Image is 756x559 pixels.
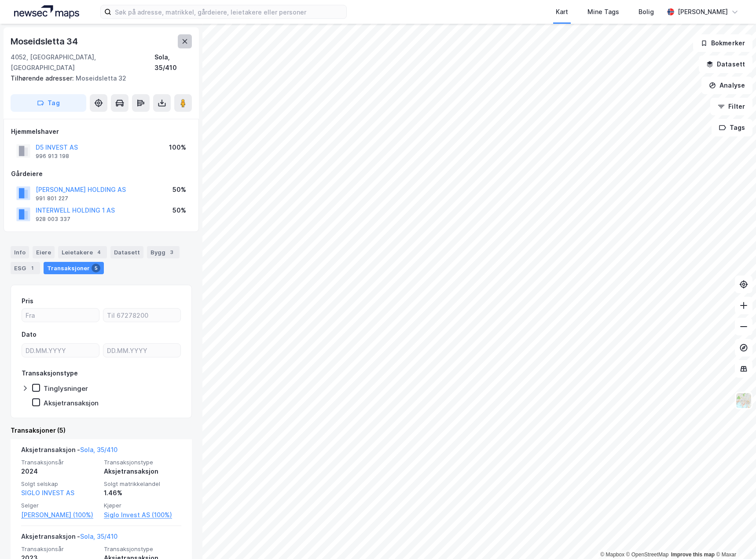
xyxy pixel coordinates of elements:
[699,55,752,73] button: Datasett
[110,246,143,258] div: Datasett
[678,7,728,17] div: [PERSON_NAME]
[11,52,154,73] div: 4052, [GEOGRAPHIC_DATA], [GEOGRAPHIC_DATA]
[14,5,79,18] img: logo.a4113a55bc3d86da70a041830d287a7e.svg
[22,344,99,357] input: DD.MM.YYYY
[147,246,180,258] div: Bygg
[111,5,346,18] input: Søk på adresse, matrikkel, gårdeiere, leietakere eller personer
[671,552,715,558] a: Improve this map
[21,445,117,459] div: Aksjetransaksjon -
[92,264,100,272] div: 5
[22,296,33,306] div: Pris
[172,205,186,216] div: 50%
[103,344,180,357] input: DD.MM.YYYY
[701,77,752,94] button: Analyse
[44,262,104,274] div: Transaksjoner
[21,480,99,488] span: Solgt selskap
[21,466,99,477] div: 2024
[11,34,80,48] div: Moseidsletta 34
[21,489,74,496] a: SIGLO INVEST AS
[33,246,55,258] div: Eiere
[710,98,752,115] button: Filter
[28,264,37,272] div: 1
[693,34,752,52] button: Bokmerker
[11,74,76,82] span: Tilhørende adresser:
[104,502,181,509] span: Kjøper
[104,488,181,498] div: 1.46%
[626,552,669,558] a: OpenStreetMap
[22,309,99,322] input: Fra
[44,399,99,407] div: Aksjetransaksjon
[21,531,117,545] div: Aksjetransaksjon -
[712,119,752,136] button: Tags
[11,169,191,179] div: Gårdeiere
[104,480,181,488] span: Solgt matrikkelandel
[11,262,40,274] div: ESG
[44,384,88,393] div: Tinglysninger
[22,329,37,340] div: Dato
[11,94,86,112] button: Tag
[104,459,181,466] span: Transaksjonstype
[95,248,103,257] div: 4
[587,7,619,17] div: Mine Tags
[80,533,117,540] a: Sola, 35/410
[36,153,69,160] div: 996 913 198
[104,545,181,553] span: Transaksjonstype
[103,309,180,322] input: Til 67278200
[11,425,192,436] div: Transaksjoner (5)
[21,459,99,466] span: Transaksjonsår
[172,184,186,195] div: 50%
[104,510,181,520] a: Siglo Invest AS (100%)
[169,142,186,153] div: 100%
[735,392,752,409] img: Z
[36,195,68,202] div: 991 801 227
[58,246,107,258] div: Leietakere
[80,446,117,453] a: Sola, 35/410
[167,248,176,257] div: 3
[712,517,756,559] iframe: Chat Widget
[600,552,624,558] a: Mapbox
[11,126,191,137] div: Hjemmelshaver
[11,246,29,258] div: Info
[639,7,654,17] div: Bolig
[21,510,99,520] a: [PERSON_NAME] (100%)
[712,517,756,559] div: Kontrollprogram for chat
[22,368,78,379] div: Transaksjonstype
[21,502,99,509] span: Selger
[11,73,185,84] div: Moseidsletta 32
[36,216,70,223] div: 928 003 337
[104,466,181,477] div: Aksjetransaksjon
[154,52,192,73] div: Sola, 35/410
[21,545,99,553] span: Transaksjonsår
[556,7,568,17] div: Kart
